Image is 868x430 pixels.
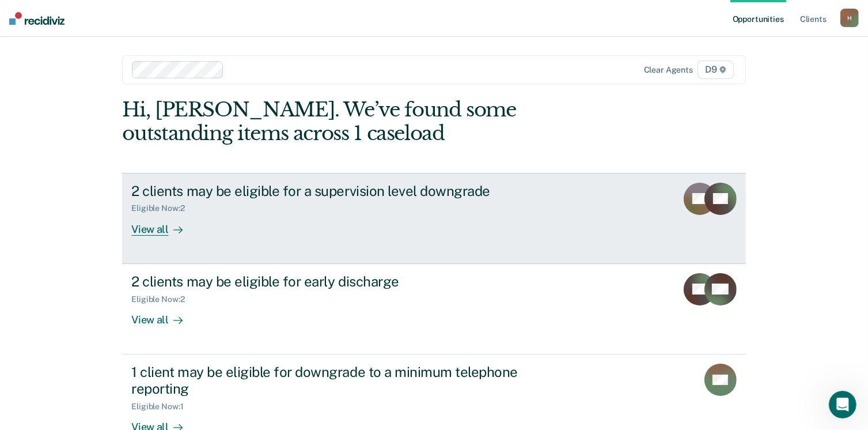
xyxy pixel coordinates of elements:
[131,364,536,397] div: 1 client may be eligible for downgrade to a minimum telephone reporting
[698,61,734,79] span: D9
[122,264,745,354] a: 2 clients may be eligible for early dischargeEligible Now:2View all
[644,65,693,75] div: Clear agents
[131,183,536,199] div: 2 clients may be eligible for a supervision level downgrade
[131,203,194,213] div: Eligible Now : 2
[9,12,65,25] img: Recidiviz
[829,391,856,418] iframe: Intercom live chat
[131,213,196,236] div: View all
[131,402,192,412] div: Eligible Now : 1
[131,304,196,326] div: View all
[122,98,621,145] div: Hi, [PERSON_NAME]. We’ve found some outstanding items across 1 caseload
[131,295,194,304] div: Eligible Now : 2
[122,173,745,264] a: 2 clients may be eligible for a supervision level downgradeEligible Now:2View all
[840,9,859,27] button: H
[131,273,536,290] div: 2 clients may be eligible for early discharge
